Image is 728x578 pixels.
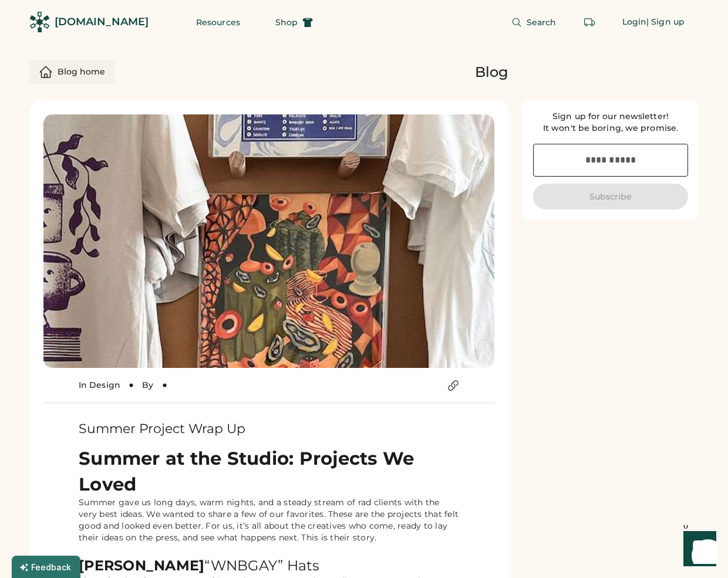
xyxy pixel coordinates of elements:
div: Blog home [58,66,105,78]
button: Search [497,11,571,34]
div: Blog [475,63,508,82]
img: Rendered Logo - Screens [29,12,50,32]
div: Sign up for our newsletter! It won't be boring, we promise. [533,111,688,134]
div: | Sign up [646,16,685,28]
a: Blog home [58,60,105,84]
button: Shop [261,11,327,34]
span: Summer at the Studio: Projects We Loved [79,447,420,495]
span: Shop [275,18,298,26]
div: [DOMAIN_NAME] [55,15,149,29]
img: WhileonEarth.jpeg [43,114,494,368]
div: In Design [79,380,120,391]
iframe: Front Chat [672,525,723,576]
span: [PERSON_NAME] [79,557,204,574]
button: Retrieve an order [578,11,601,34]
span: “WNBGAY” Hats [204,557,319,574]
div: Login [622,16,647,28]
button: Subscribe [533,184,688,209]
span: Summer gave us long days, warm nights, and a steady stream of rad clients with the very best idea... [79,497,461,543]
button: Resources [182,11,254,34]
div: By [142,380,154,391]
span: Search [527,18,557,26]
h1: Summer Project Wrap Up [79,421,459,437]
